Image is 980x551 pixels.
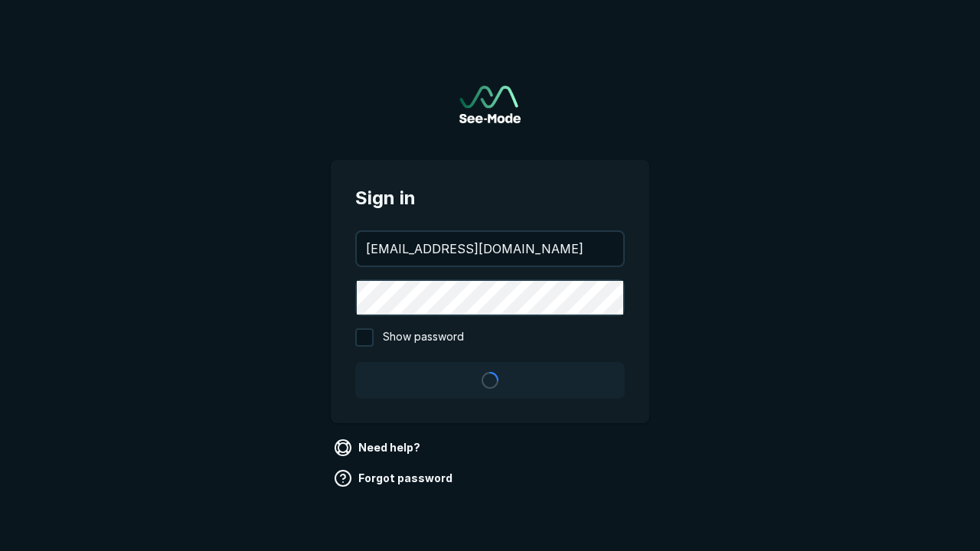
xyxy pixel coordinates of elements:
span: Show password [383,328,464,347]
a: Need help? [331,435,426,460]
a: Go to sign in [459,86,521,123]
input: your@email.com [357,232,623,266]
img: See-Mode Logo [459,86,521,123]
span: Sign in [355,184,625,212]
a: Forgot password [331,466,459,491]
